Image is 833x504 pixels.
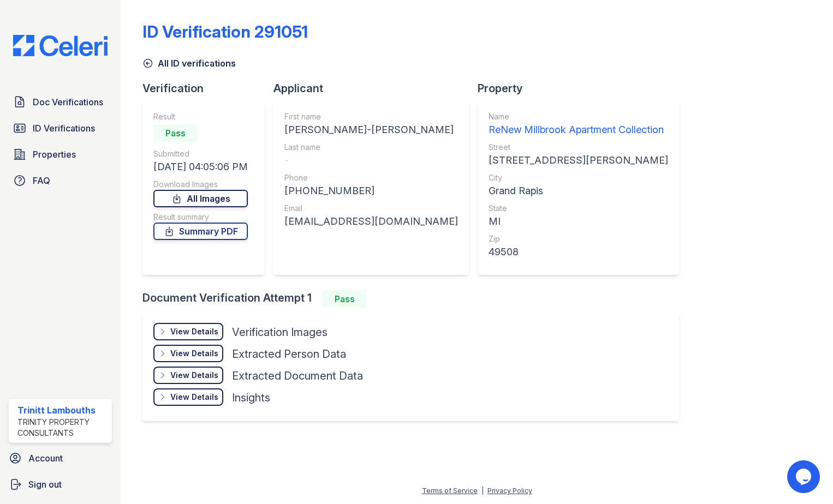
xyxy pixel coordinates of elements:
div: Result [153,111,248,122]
div: View Details [170,348,218,359]
iframe: chat widget [787,460,822,493]
a: All ID verifications [142,57,236,70]
div: View Details [170,370,218,381]
a: Terms of Service [422,487,478,495]
div: Applicant [273,81,478,96]
div: Download Images [153,179,248,190]
div: ID Verification 291051 [142,22,308,41]
div: ReNew Millbrook Apartment Collection [489,122,668,137]
div: - [284,153,458,168]
div: 49508 [489,244,668,260]
a: Properties [9,143,112,165]
a: Privacy Policy [487,487,532,495]
div: Verification [142,81,273,96]
div: View Details [170,326,218,337]
div: Pass [153,124,197,142]
div: Insights [232,390,270,405]
span: Account [28,452,63,465]
a: Doc Verifications [9,91,112,113]
div: Property [478,81,688,96]
div: Extracted Person Data [232,346,346,362]
div: Trinitt Lambouths [17,404,108,417]
a: ID Verifications [9,117,112,139]
div: Extracted Document Data [232,368,363,383]
div: Zip [489,233,668,244]
div: Name [489,111,668,122]
a: Name ReNew Millbrook Apartment Collection [489,111,668,137]
div: [STREET_ADDRESS][PERSON_NAME] [489,153,668,168]
div: First name [284,111,458,122]
div: Email [284,203,458,214]
span: Doc Verifications [33,95,103,109]
div: MI [489,214,668,229]
div: Submitted [153,148,248,159]
div: Result summary [153,212,248,223]
img: CE_Logo_Blue-a8612792a0a2168367f1c8372b55b34899dd931a85d93a1a3d3e32e68fde9ad4.png [4,35,116,56]
div: [EMAIL_ADDRESS][DOMAIN_NAME] [284,214,458,229]
a: All Images [153,190,248,207]
a: Sign out [4,473,116,495]
div: [DATE] 04:05:06 PM [153,159,248,175]
span: FAQ [33,174,50,187]
div: View Details [170,392,218,403]
span: ID Verifications [33,122,95,135]
div: Pass [323,290,366,308]
div: Document Verification Attempt 1 [142,290,688,308]
div: [PHONE_NUMBER] [284,183,458,199]
div: Street [489,142,668,153]
div: Verification Images [232,325,328,340]
a: FAQ [9,170,112,191]
div: City [489,172,668,183]
div: Phone [284,172,458,183]
a: Account [4,447,116,469]
div: | [481,487,484,495]
span: Sign out [28,478,62,491]
div: [PERSON_NAME]-[PERSON_NAME] [284,122,458,137]
div: Last name [284,142,458,153]
div: Grand Rapis [489,183,668,199]
span: Properties [33,148,76,161]
a: Summary PDF [153,223,248,240]
div: State [489,203,668,214]
div: Trinity Property Consultants [17,417,108,439]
